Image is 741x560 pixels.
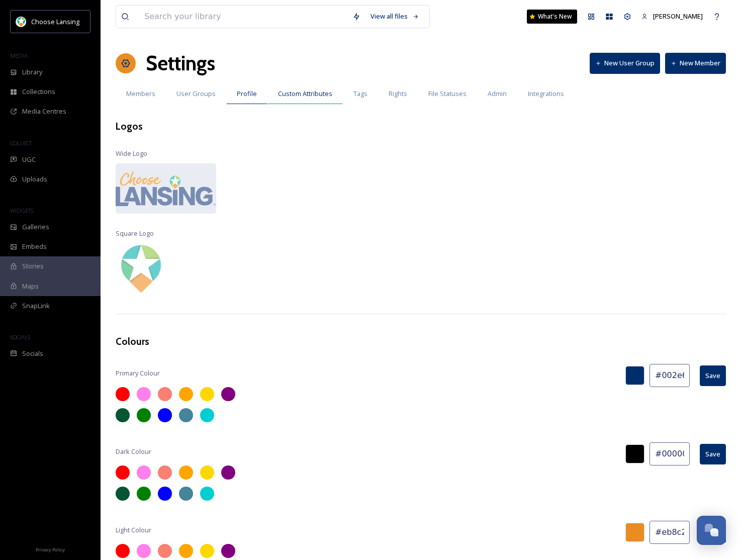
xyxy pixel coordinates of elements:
a: View all files [365,7,424,26]
div: #fa8072 [158,387,172,401]
img: logo.jpeg [16,17,26,27]
div: #ffffff [221,408,235,422]
div: #800080 [221,387,235,401]
span: Profile [237,89,257,99]
div: #0000ff [158,408,172,422]
span: MEDIA [10,52,28,59]
button: New Member [665,53,726,73]
span: Privacy Policy [36,546,65,553]
button: Open Chat [697,516,726,545]
span: Maps [22,282,39,291]
a: [PERSON_NAME] [636,7,708,26]
span: Library [22,67,42,77]
div: #ffd700 [200,544,214,558]
span: SOCIALS [10,333,30,341]
span: Tags [353,89,367,99]
div: #ff0000 [116,387,130,401]
span: Stories [22,261,44,271]
div: #ffffff [221,487,235,501]
span: WIDGETS [10,207,33,214]
span: Socials [22,349,43,358]
span: Embeds [22,242,47,251]
span: Galleries [22,222,49,232]
div: #ffa500 [179,387,193,401]
span: [PERSON_NAME] [653,12,703,21]
div: #ffa500 [179,465,193,480]
div: #0000ff [158,487,172,501]
div: #ff80ed [137,387,151,401]
span: Custom Attributes [278,89,332,99]
span: Members [126,89,155,99]
div: #ff0000 [116,544,130,558]
div: #00ced1 [200,487,214,501]
div: #fa8072 [158,465,172,480]
span: Wide Logo [116,149,147,158]
div: #800080 [221,544,235,558]
span: Square Logo [116,229,154,238]
span: Integrations [528,89,564,99]
span: Primary Colour [116,368,160,378]
div: #ffd700 [200,465,214,480]
span: Light Colour [116,525,151,535]
div: #ff0000 [116,465,130,480]
span: Uploads [22,174,47,184]
div: #008000 [137,408,151,422]
span: UGC [22,155,36,164]
span: File Statuses [428,89,467,99]
div: #468499 [179,487,193,501]
span: Choose Lansing [31,17,79,26]
div: #065535 [116,408,130,422]
div: #ff80ed [137,544,151,558]
h1: Settings [146,48,215,78]
span: Collections [22,87,55,97]
img: logo.jpeg [116,243,166,294]
span: User Groups [176,89,216,99]
h3: Colours [116,334,726,349]
div: #ffa500 [179,544,193,558]
h3: Logos [116,119,726,134]
a: Privacy Policy [36,543,65,555]
button: Save [700,365,726,386]
span: Admin [488,89,507,99]
span: SnapLink [22,301,50,311]
div: #ffd700 [200,387,214,401]
input: Search your library [139,6,347,28]
img: hlogo.svg [116,171,216,206]
span: Dark Colour [116,447,151,456]
span: COLLECT [10,139,32,147]
button: New User Group [590,53,660,73]
div: #fa8072 [158,544,172,558]
span: Rights [389,89,407,99]
div: #468499 [179,408,193,422]
div: #ff80ed [137,465,151,480]
div: #800080 [221,465,235,480]
div: #065535 [116,487,130,501]
span: Media Centres [22,107,66,116]
div: #008000 [137,487,151,501]
div: #00ced1 [200,408,214,422]
a: What's New [527,10,577,24]
button: Save [700,444,726,464]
